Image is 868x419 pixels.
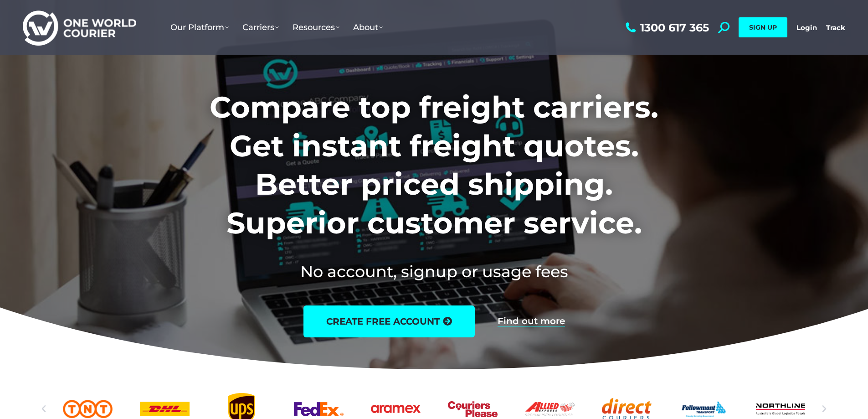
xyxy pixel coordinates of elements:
a: Resources [286,13,346,41]
a: create free account [303,305,475,337]
img: One World Courier [23,9,136,46]
h2: No account, signup or usage fees [149,260,719,283]
span: Our Platform [170,22,229,32]
a: Our Platform [164,13,236,41]
a: 1300 617 365 [623,22,709,33]
h1: Compare top freight carriers. Get instant freight quotes. Better priced shipping. Superior custom... [149,88,719,242]
a: About [346,13,390,41]
a: Find out more [498,316,565,326]
a: SIGN UP [739,17,787,37]
a: Carriers [236,13,286,41]
a: Login [796,23,817,32]
span: SIGN UP [749,23,777,31]
a: Track [826,23,845,32]
span: About [353,22,383,32]
span: Resources [293,22,339,32]
span: Carriers [242,22,279,32]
